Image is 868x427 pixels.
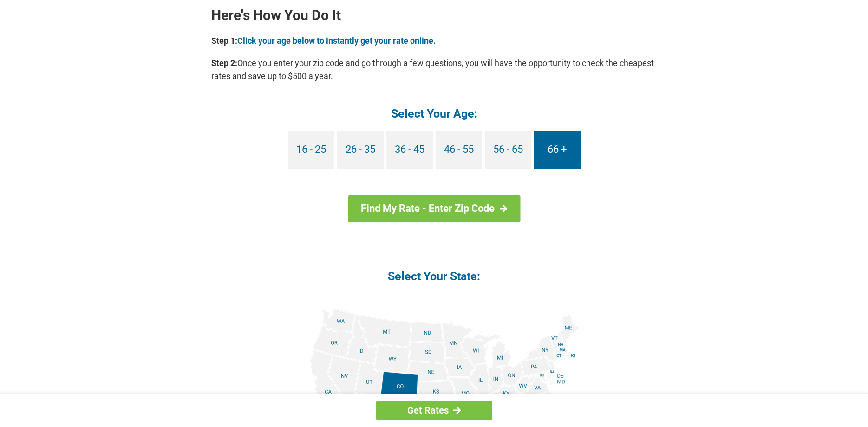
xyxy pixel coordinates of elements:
[211,269,657,284] h4: Select Your State:
[211,36,237,46] b: Step 1:
[211,57,657,83] p: Once you enter your zip code and go through a few questions, you will have the opportunity to che...
[211,58,237,68] b: Step 2:
[534,131,581,169] a: 66 +
[485,131,531,169] a: 56 - 65
[376,401,492,420] a: Get Rates
[288,131,334,169] a: 16 - 25
[348,195,520,222] a: Find My Rate - Enter Zip Code
[211,106,657,121] h4: Select Your Age:
[237,36,436,46] a: Click your age below to instantly get your rate online.
[436,131,482,169] a: 46 - 55
[211,8,657,23] h2: Here's How You Do It
[386,131,433,169] a: 36 - 45
[337,131,384,169] a: 26 - 35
